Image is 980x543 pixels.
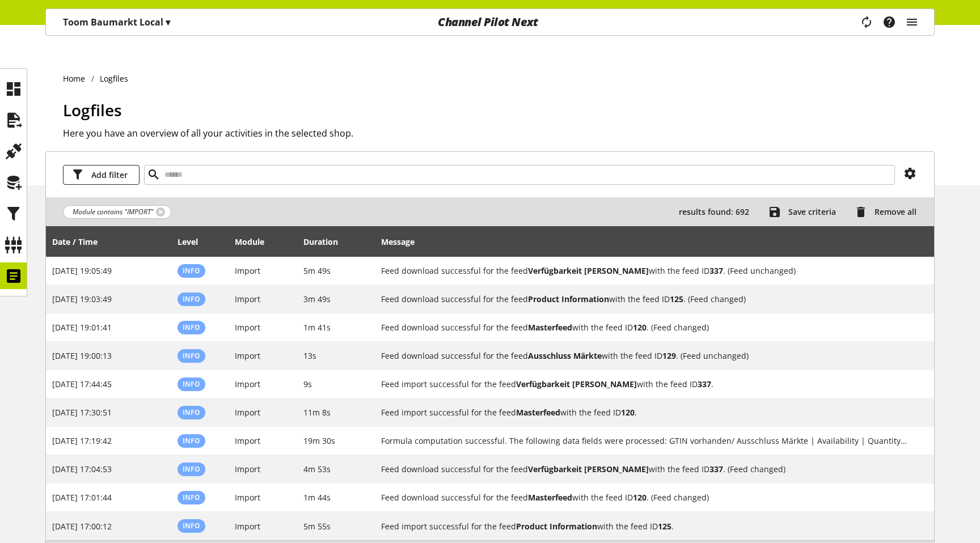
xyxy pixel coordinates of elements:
[381,321,907,333] h2: Feed download successful for the feed Masterfeed with the feed ID 120. (Feed changed)
[52,379,112,389] span: [DATE] 17:44:45
[303,379,312,389] span: 9s
[63,126,935,140] h2: Here you have an overview of all your activities in the selected shop.
[63,99,122,121] span: Logfiles
[235,322,260,333] span: Import
[528,322,572,333] b: Masterfeed
[516,521,597,532] b: Product Information
[698,379,711,389] b: 337
[303,265,331,276] span: 5m 49s
[303,322,331,333] span: 1m 41s
[52,464,112,474] span: [DATE] 17:04:53
[381,463,907,475] h2: Feed download successful for the feed Verfügbarkeit je Markt with the feed ID 337. (Feed changed)
[91,169,128,181] span: Add filter
[381,378,907,390] h2: Feed import successful for the feed Verfügbarkeit je Markt with the feed ID 337.
[73,207,154,217] span: Module contains "IMPORT"
[235,350,260,361] span: Import
[303,521,331,532] span: 5m 55s
[528,464,649,474] b: Verfügbarkeit [PERSON_NAME]
[851,202,927,222] button: Remove all
[381,265,907,277] h2: Feed download successful for the feed Verfügbarkeit je Markt with the feed ID 337. (Feed unchanged)
[63,73,91,84] a: Home
[183,266,200,275] span: Info
[381,491,907,503] h2: Feed download successful for the feed Masterfeed with the feed ID 120. (Feed changed)
[528,294,609,304] b: Product Information
[63,165,140,185] button: Add filter
[528,265,649,276] b: Verfügbarkeit [PERSON_NAME]
[658,521,671,532] b: 125
[52,236,109,248] div: Date / Time
[235,236,276,248] div: Module
[235,265,260,276] span: Import
[875,206,916,218] span: Remove all
[183,521,200,531] span: Info
[303,435,335,446] span: 19m 30s
[679,206,749,218] span: results found: 692
[621,407,635,418] b: 120
[52,492,112,503] span: [DATE] 17:01:44
[381,435,907,447] h2: Formula computation successful. The following data fields were processed: GTIN vorhanden/ Ausschl...
[52,407,112,418] span: [DATE] 17:30:51
[63,15,170,29] p: Toom Baumarkt Local
[764,202,847,222] button: Save criteria
[788,206,836,218] span: Save criteria
[45,9,935,36] nav: main navigation
[528,492,572,503] b: Masterfeed
[381,350,907,362] h2: Feed download successful for the feed Ausschluss Märkte with the feed ID 129. (Feed unchanged)
[381,230,928,253] div: Message
[235,294,260,304] span: Import
[52,350,112,361] span: [DATE] 19:00:13
[52,322,112,333] span: [DATE] 19:01:41
[528,350,602,361] b: Ausschluss Märkte
[52,294,112,304] span: [DATE] 19:03:49
[235,492,260,503] span: Import
[166,16,170,28] span: ▾
[303,464,331,474] span: 4m 53s
[303,492,331,503] span: 1m 44s
[235,379,260,389] span: Import
[381,293,907,305] h2: Feed download successful for the feed Product Information with the feed ID 125. (Feed changed)
[662,350,676,361] b: 129
[381,406,907,418] h2: Feed import successful for the feed Masterfeed with the feed ID 120.
[52,435,112,446] span: [DATE] 17:19:42
[516,379,637,389] b: Verfügbarkeit [PERSON_NAME]
[303,350,316,361] span: 13s
[183,379,200,389] span: Info
[381,520,907,532] h2: Feed import successful for the feed Product Information with the feed ID 125.
[633,322,647,333] b: 120
[235,435,260,446] span: Import
[633,492,647,503] b: 120
[303,236,349,248] div: Duration
[183,294,200,304] span: Info
[235,521,260,532] span: Import
[235,464,260,474] span: Import
[709,464,723,474] b: 337
[52,521,112,532] span: [DATE] 17:00:12
[183,323,200,332] span: Info
[183,464,200,474] span: Info
[178,236,209,248] div: Level
[183,493,200,502] span: Info
[235,407,260,418] span: Import
[709,265,723,276] b: 337
[303,294,331,304] span: 3m 49s
[52,265,112,276] span: [DATE] 19:05:49
[670,294,683,304] b: 125
[183,436,200,446] span: Info
[516,407,560,418] b: Masterfeed
[183,408,200,417] span: Info
[183,351,200,360] span: Info
[303,407,331,418] span: 11m 8s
